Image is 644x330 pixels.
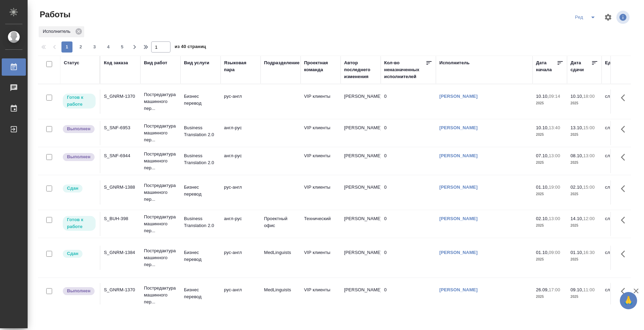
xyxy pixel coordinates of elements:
p: Постредактура машинного пер... [144,91,177,112]
p: Бизнес перевод [184,286,217,300]
td: VIP клиенты [301,283,341,307]
p: 19:00 [549,185,560,190]
p: 13:40 [549,125,560,130]
td: слово [602,246,642,270]
a: [PERSON_NAME] [439,153,478,158]
td: 0 [381,283,436,307]
button: 2 [75,41,86,53]
p: Постредактура машинного пер... [144,123,177,143]
p: Постредактура машинного пер... [144,182,177,203]
p: 2025 [570,159,598,166]
p: 07.10, [536,153,549,158]
td: слово [602,283,642,307]
td: слово [602,180,642,205]
div: S_GNRM-1384 [104,249,137,256]
p: Сдан [67,250,78,257]
td: [PERSON_NAME] [341,89,381,114]
p: 08.10, [570,153,583,158]
p: 10.10, [536,125,549,130]
button: Здесь прячутся важные кнопки [617,89,633,106]
p: Бизнес перевод [184,249,217,263]
div: S_GNRM-1370 [104,286,137,293]
span: из 40 страниц [175,43,206,53]
p: 13:00 [549,216,560,221]
p: 2025 [570,100,598,107]
p: Готов к работе [67,94,91,108]
div: Ед. изм [605,59,622,66]
div: Языковая пара [224,59,257,73]
td: рус-англ [221,283,261,307]
p: 2025 [536,191,564,198]
div: split button [572,12,600,23]
div: Исполнитель может приступить к работе [62,93,96,109]
div: Исполнитель [39,26,84,37]
div: Вид услуги [184,59,209,66]
div: S_SNF-6953 [104,124,137,131]
p: 16:30 [583,250,595,255]
td: 0 [381,212,436,236]
div: Проектная команда [304,59,337,73]
td: рус-англ [221,180,261,205]
button: Здесь прячутся важные кнопки [617,246,633,262]
p: 15:00 [583,125,595,130]
div: Дата начала [536,59,557,73]
button: Здесь прячутся важные кнопки [617,283,633,300]
td: [PERSON_NAME] [341,121,381,145]
p: Готов к работе [67,216,91,230]
p: Исполнитель [43,28,73,35]
p: 2025 [536,159,564,166]
div: S_SNF-6944 [104,152,137,159]
p: 02.10, [570,185,583,190]
td: Технический [301,212,341,236]
div: Автор последнего изменения [344,59,377,80]
div: Вид работ [144,59,167,66]
td: VIP клиенты [301,121,341,145]
td: слово [602,89,642,114]
span: 🙏 [623,293,634,308]
p: Постредактура машинного пер... [144,214,177,234]
p: Постредактура машинного пер... [144,247,177,268]
span: Посмотреть информацию [616,11,631,24]
button: Здесь прячутся важные кнопки [617,149,633,166]
p: 13:00 [583,153,595,158]
p: Business Translation 2.0 [184,124,217,138]
p: 2025 [536,222,564,229]
a: [PERSON_NAME] [439,287,478,292]
td: [PERSON_NAME] [341,246,381,270]
p: 2025 [570,191,598,198]
p: 2025 [536,100,564,107]
div: Исполнитель может приступить к работе [62,215,96,232]
p: 13.10, [570,125,583,130]
p: Постредактура машинного пер... [144,285,177,305]
td: англ-рус [221,212,261,236]
a: [PERSON_NAME] [439,185,478,190]
p: Выполнен [67,287,90,294]
p: 01.10, [536,250,549,255]
span: 5 [117,44,128,50]
td: 0 [381,89,436,114]
p: 18:00 [583,94,595,99]
p: Бизнес перевод [184,184,217,198]
div: Менеджер проверил работу исполнителя, передает ее на следующий этап [62,184,96,193]
p: 2025 [570,131,598,138]
p: 2025 [536,131,564,138]
td: рус-англ [221,246,261,270]
div: Менеджер проверил работу исполнителя, передает ее на следующий этап [62,249,96,258]
div: Кол-во неназначенных исполнителей [384,59,426,80]
td: MedLinguists [261,283,301,307]
button: 3 [89,41,100,53]
td: VIP клиенты [301,149,341,173]
a: [PERSON_NAME] [439,125,478,130]
p: 2025 [570,293,598,300]
td: [PERSON_NAME] [341,212,381,236]
td: слово [602,149,642,173]
td: 0 [381,149,436,173]
div: S_BUH-398 [104,215,137,222]
a: [PERSON_NAME] [439,216,478,221]
div: Исполнитель завершил работу [62,124,96,134]
p: 15:00 [583,185,595,190]
p: 17:00 [549,287,560,292]
span: 2 [75,44,86,50]
p: 2025 [570,256,598,263]
p: 11:00 [583,287,595,292]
